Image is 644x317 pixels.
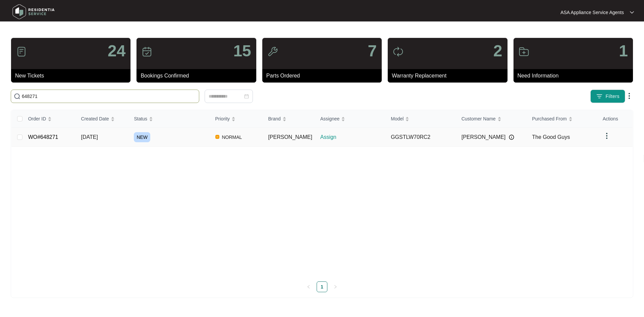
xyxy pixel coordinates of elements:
[330,281,341,292] li: Next Page
[215,115,230,122] span: Priority
[16,46,27,57] img: icon
[303,281,314,292] li: Previous Page
[391,115,404,122] span: Model
[320,133,386,141] p: Assign
[108,43,125,59] p: 24
[15,72,130,80] p: New Tickets
[315,110,386,128] th: Assignee
[393,46,404,57] img: icon
[605,93,620,100] span: Filters
[210,110,263,128] th: Priority
[22,93,196,100] input: Search by Order Id, Assignee Name, Customer Name, Brand and Model
[142,46,152,57] img: icon
[590,90,625,103] button: filter iconFilters
[619,43,628,59] p: 1
[596,93,603,100] img: filter icon
[303,281,314,292] button: left
[385,128,456,147] td: GGSTLW70RC2
[518,72,633,80] p: Need Information
[532,134,570,140] span: The Good Guys
[462,115,496,122] span: Customer Name
[462,133,506,141] span: [PERSON_NAME]
[532,115,567,122] span: Purchased From
[268,134,312,140] span: [PERSON_NAME]
[625,92,633,100] img: dropdown arrow
[527,110,597,128] th: Purchased From
[81,115,109,122] span: Created Date
[10,2,57,22] img: residentia service logo
[268,115,280,122] span: Brand
[333,285,337,289] span: right
[81,134,98,140] span: [DATE]
[307,285,311,289] span: left
[456,110,527,128] th: Customer Name
[263,110,315,128] th: Brand
[141,72,256,80] p: Bookings Confirmed
[128,110,210,128] th: Status
[267,46,278,57] img: icon
[219,133,245,141] span: NORMAL
[509,135,514,140] img: Info icon
[317,282,327,292] a: 1
[519,46,529,57] img: icon
[368,43,377,59] p: 7
[233,43,251,59] p: 15
[266,72,382,80] p: Parts Ordered
[28,134,58,140] a: WO#648271
[385,110,456,128] th: Model
[330,281,341,292] button: right
[597,110,633,128] th: Actions
[320,115,340,122] span: Assignee
[603,132,611,140] img: dropdown arrow
[215,135,219,139] img: Vercel Logo
[134,115,147,122] span: Status
[28,115,46,122] span: Order ID
[14,93,20,100] img: search-icon
[76,110,129,128] th: Created Date
[392,72,507,80] p: Warranty Replacement
[23,110,76,128] th: Order ID
[317,281,327,292] li: 1
[560,9,624,16] p: ASA Appliance Service Agents
[630,11,634,14] img: dropdown arrow
[134,132,150,142] span: NEW
[493,43,502,59] p: 2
